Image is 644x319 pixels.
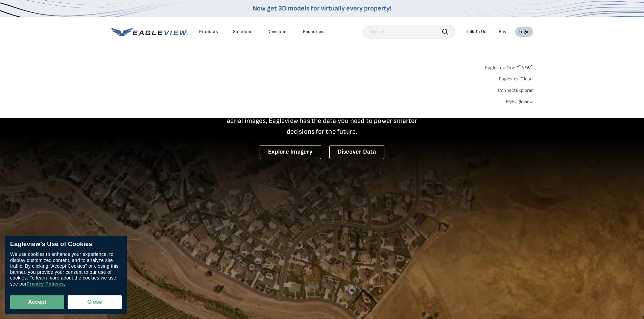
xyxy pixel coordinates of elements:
div: Resources [303,29,325,35]
a: Now get 3D models for virtually every property! [253,4,391,12]
div: We use cookies to enhance your experience, to display customized content, and to analyze site tra... [10,251,122,287]
span: NEW [519,65,533,71]
div: Products [199,29,218,35]
a: Discover Data [329,145,384,159]
a: ConnectExplorer [498,87,533,94]
a: MyEagleview [506,99,533,105]
button: Close [68,295,122,309]
a: Eagleview Cloud [499,76,533,82]
div: Talk To Us [467,29,486,35]
a: Buy [499,29,506,35]
button: Accept [10,295,64,309]
a: Explore Imagery [260,145,321,159]
p: A new era starts here. Built on more than 3.5 billion high-resolution aerial images, Eagleview ha... [219,105,426,137]
a: Eagleview One™*NEW* [485,63,533,71]
div: Solutions [233,29,253,35]
a: Privacy Policies [26,281,64,287]
div: Login [519,29,530,35]
input: Search [363,25,455,38]
div: Eagleview’s Use of Cookies [10,241,122,248]
a: Developer [267,29,288,35]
